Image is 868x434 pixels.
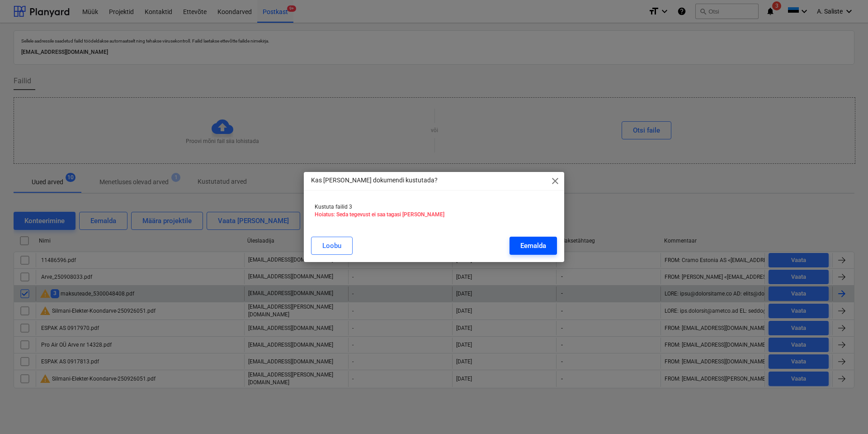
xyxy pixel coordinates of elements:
[311,237,353,255] button: Loobu
[823,391,868,434] iframe: Chat Widget
[322,240,341,252] div: Loobu
[509,237,557,255] button: Eemalda
[550,176,561,186] span: close
[315,203,553,211] p: Kustuta failid 3
[311,176,438,185] p: Kas [PERSON_NAME] dokumendi kustutada?
[315,211,553,219] p: Hoiatus: Seda tegevust ei saa tagasi [PERSON_NAME]
[520,240,546,252] div: Eemalda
